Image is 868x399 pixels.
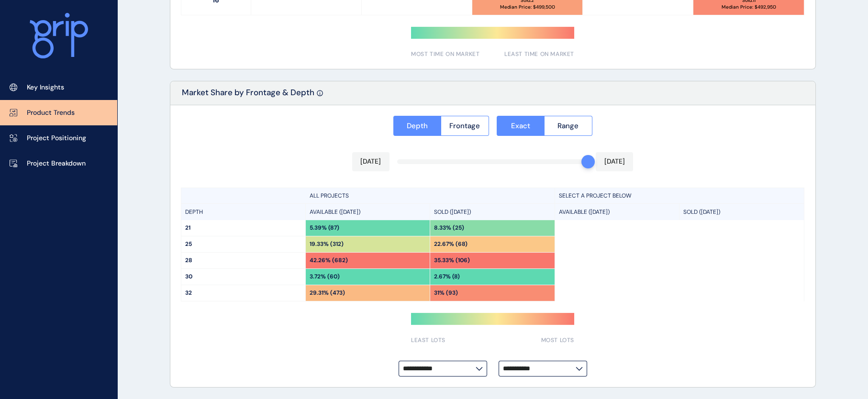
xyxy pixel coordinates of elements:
[27,83,64,92] p: Key Insights
[441,116,489,136] button: Frontage
[27,108,75,118] p: Product Trends
[310,289,345,297] p: 29.31% (473)
[434,256,470,265] p: 35.33% (106)
[604,157,625,166] p: [DATE]
[411,50,479,58] span: MOST TIME ON MARKET
[544,116,592,136] button: Range
[310,240,344,248] p: 19.33% (312)
[557,121,579,131] span: Range
[434,273,460,281] p: 2.67% (8)
[310,192,349,200] p: ALL PROJECTS
[683,208,720,216] p: SOLD ([DATE])
[449,121,480,131] span: Frontage
[407,121,428,131] span: Depth
[541,336,574,344] span: MOST LOTS
[500,4,555,11] p: Median Price: $ 499,500
[434,289,458,297] p: 31% (93)
[511,121,530,131] span: Exact
[434,208,471,216] p: SOLD ([DATE])
[185,273,301,281] p: 30
[310,208,360,216] p: AVAILABLE ([DATE])
[559,192,632,200] p: SELECT A PROJECT BELOW
[434,240,467,248] p: 22.67% (68)
[185,208,203,216] p: DEPTH
[504,50,574,58] span: LEAST TIME ON MARKET
[393,116,441,136] button: Depth
[722,4,776,11] p: Median Price: $ 492,950
[185,256,301,265] p: 28
[310,256,348,265] p: 42.26% (682)
[434,224,464,232] p: 8.33% (25)
[185,224,301,232] p: 21
[185,289,301,297] p: 32
[310,273,340,281] p: 3.72% (60)
[185,240,301,248] p: 25
[27,159,86,168] p: Project Breakdown
[27,133,86,143] p: Project Positioning
[182,87,314,105] p: Market Share by Frontage & Depth
[497,116,545,136] button: Exact
[310,224,339,232] p: 5.39% (87)
[411,336,445,344] span: LEAST LOTS
[360,157,381,166] p: [DATE]
[559,208,610,216] p: AVAILABLE ([DATE])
